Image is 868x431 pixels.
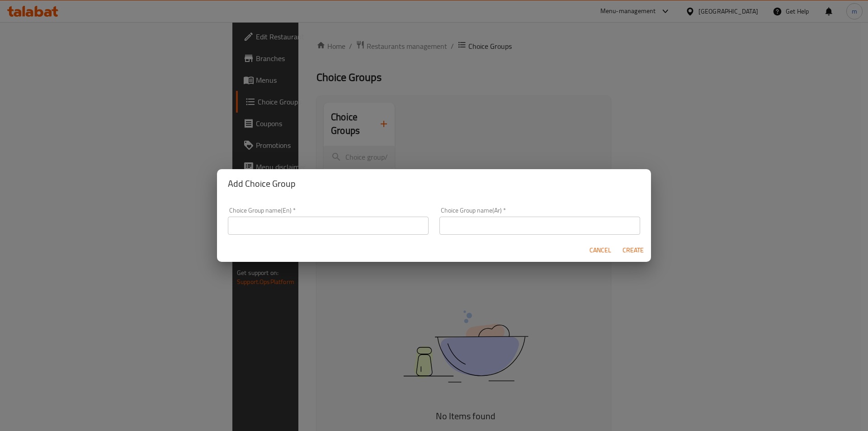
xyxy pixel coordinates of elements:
[618,242,647,259] button: Create
[228,176,640,191] h2: Add Choice Group
[622,245,644,256] span: Create
[228,217,429,235] input: Please enter Choice Group name(en)
[439,217,640,235] input: Please enter Choice Group name(ar)
[586,242,615,259] button: Cancel
[590,245,611,256] span: Cancel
